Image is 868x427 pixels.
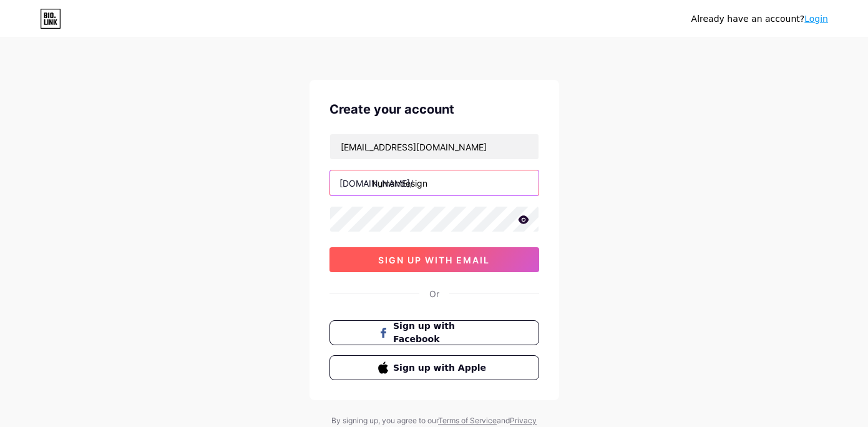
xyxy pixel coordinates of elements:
span: Sign up with Apple [393,361,490,375]
div: Or [429,287,439,300]
button: Sign up with Apple [329,355,539,380]
a: Terms of Service [438,416,497,425]
input: username [330,170,539,195]
div: Create your account [329,100,539,119]
div: Already have an account? [691,12,828,26]
a: Login [804,14,828,24]
div: [DOMAIN_NAME]/ [339,177,413,190]
input: Email [330,134,539,159]
button: sign up with email [329,247,539,272]
span: sign up with email [378,255,490,265]
button: Sign up with Facebook [329,320,539,345]
span: Sign up with Facebook [393,320,490,346]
